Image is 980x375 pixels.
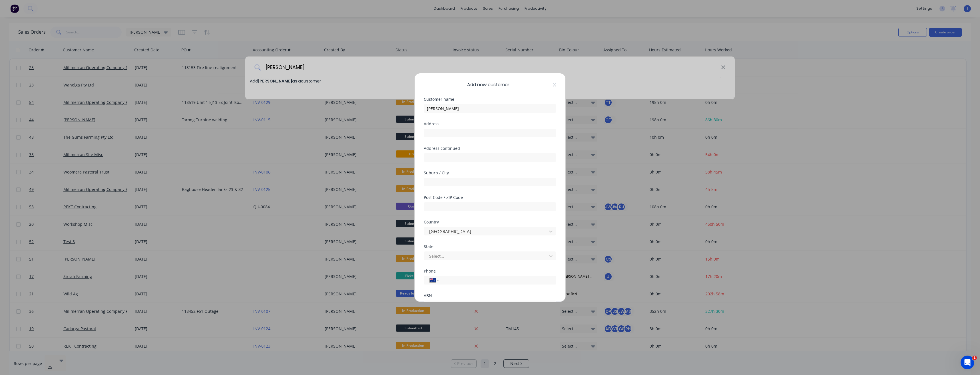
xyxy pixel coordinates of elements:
[467,81,509,88] span: Add new customer
[424,195,556,199] div: Post Code / ZIP Code
[424,171,556,175] div: Suburb / City
[424,122,556,126] div: Address
[972,356,977,360] span: 1
[424,146,556,150] div: Address continued
[424,97,556,101] div: Customer name
[424,220,556,224] div: Country
[424,294,556,298] div: ABN
[424,269,556,273] div: Phone
[424,245,556,249] div: State
[961,356,974,369] iframe: Intercom live chat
